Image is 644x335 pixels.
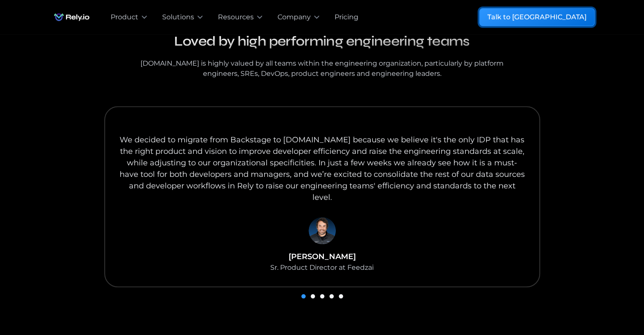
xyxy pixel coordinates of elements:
div: carousel [50,106,595,302]
img: Rely.io logo [50,9,94,26]
div: Solutions [162,12,194,22]
div: Show slide 3 of 5 [320,294,324,298]
h3: Loved by high performing engineering teams [135,31,509,52]
div: Show slide 2 of 5 [311,294,315,298]
a: Pricing [335,12,358,22]
div: Show slide 4 of 5 [329,294,334,298]
div: Resources [218,12,254,22]
div: [PERSON_NAME] [289,251,356,263]
a: Talk to [GEOGRAPHIC_DATA] [479,8,595,26]
div: Product [111,12,138,22]
div: Show slide 1 of 5 [301,294,306,298]
div: [DOMAIN_NAME] is highly valued by all teams within the engineering organization, particularly by ... [135,58,509,79]
div: Talk to [GEOGRAPHIC_DATA] [487,12,587,22]
div: Sr. Product Director at Feedzai [270,263,374,273]
div: Show slide 5 of 5 [339,294,343,298]
div: 1 of 5 [50,106,595,287]
a: home [50,9,94,26]
div: Company [278,12,311,22]
iframe: Chatbot [588,279,632,323]
div: We decided to migrate from Backstage to [DOMAIN_NAME] because we believe it's the only IDP that h... [119,134,526,203]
